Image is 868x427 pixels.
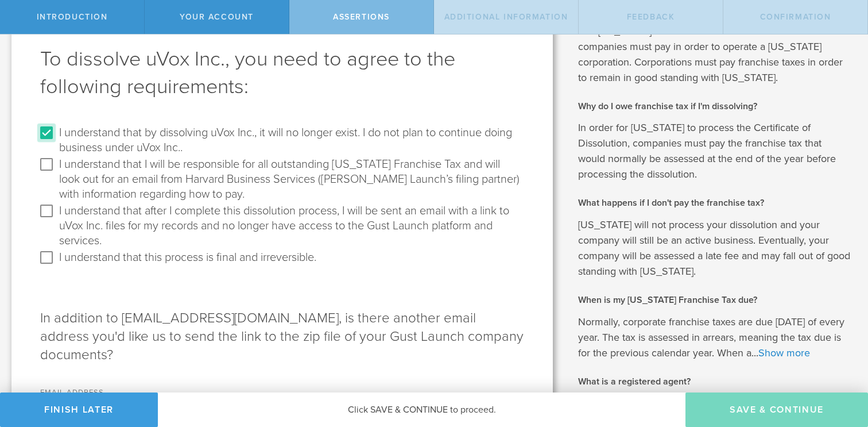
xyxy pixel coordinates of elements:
[37,12,108,22] span: Introduction
[760,12,831,22] span: Confirmation
[59,124,521,155] label: I understand that by dissolving uVox Inc., it will no longer exist. I do not plan to continue doi...
[578,375,851,388] h2: What is a registered agent?
[578,100,851,113] h2: Why do I owe franchise tax if I'm dissolving?
[180,12,254,22] span: Your Account
[627,12,675,22] span: Feedback
[578,24,851,86] p: The [US_STATE] Franchise Tax is the annual fee that companies must pay in order to operate a [US_...
[333,12,390,22] span: Assertions
[811,337,868,393] iframe: Chat Widget
[59,155,521,202] label: I understand that I will be responsible for all outstanding [US_STATE] Franchise Tax and will loo...
[578,197,851,209] h2: What happens if I don't pay the franchise tax?
[578,294,851,306] h2: When is my [US_STATE] Franchise Tax due?
[444,12,568,22] span: Additional Information
[59,248,316,265] label: I understand that this process is final and irreversible.
[758,347,810,359] a: Show more
[578,120,851,182] p: In order for [US_STATE] to process the Certificate of Dissolution, companies must pay the franchi...
[40,389,184,399] label: Email Address
[578,217,851,279] p: [US_STATE] will not process your dissolution and your company will still be an active business. E...
[40,45,524,101] h1: To dissolve uVox Inc., you need to agree to the following requirements:
[158,393,685,427] div: Click SAVE & CONTINUE to proceed.
[59,202,521,248] label: I understand that after I complete this dissolution process, I will be sent an email with a link ...
[40,309,524,364] p: In addition to [EMAIL_ADDRESS][DOMAIN_NAME], is there another email address you'd like us to send...
[685,393,868,427] button: Save & Continue
[578,314,851,361] p: Normally, corporate franchise taxes are due [DATE] of every year. The tax is assessed in arrears,...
